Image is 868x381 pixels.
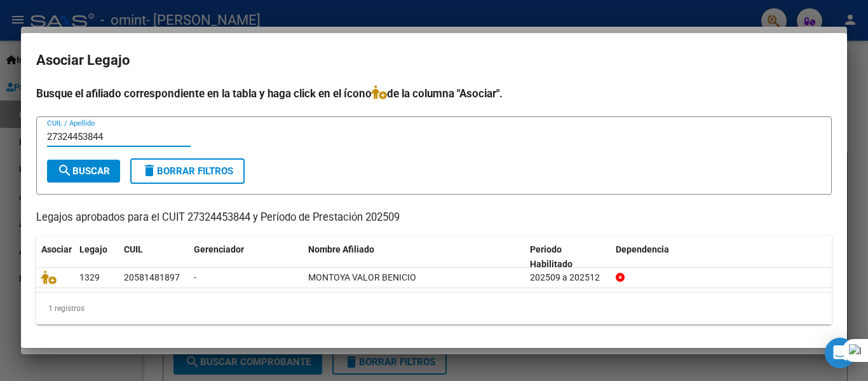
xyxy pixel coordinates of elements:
[124,244,143,254] span: CUIL
[616,244,669,254] span: Dependencia
[303,236,525,278] datatable-header-cell: Nombre Afiliado
[36,210,832,226] p: Legajos aprobados para el CUIT 27324453844 y Período de Prestación 202509
[79,272,100,282] span: 1329
[36,85,832,102] h4: Busque el afiliado correspondiente en la tabla y haga click en el ícono de la columna "Asociar".
[74,236,119,278] datatable-header-cell: Legajo
[194,244,244,254] span: Gerenciador
[36,48,832,73] h2: Asociar Legajo
[530,244,573,269] span: Periodo Habilitado
[308,244,374,254] span: Nombre Afiliado
[36,293,832,324] div: 1 registros
[119,236,189,278] datatable-header-cell: CUIL
[130,158,245,184] button: Borrar Filtros
[79,244,107,254] span: Legajo
[57,165,110,177] span: Buscar
[611,236,832,278] datatable-header-cell: Dependencia
[189,236,303,278] datatable-header-cell: Gerenciador
[124,270,180,285] div: 20581481897
[825,338,855,368] div: Open Intercom Messenger
[525,236,611,278] datatable-header-cell: Periodo Habilitado
[47,160,120,183] button: Buscar
[36,236,74,278] datatable-header-cell: Asociar
[142,165,233,177] span: Borrar Filtros
[142,163,157,178] mat-icon: delete
[194,272,196,282] span: -
[308,272,416,282] span: MONTOYA VALOR BENICIO
[41,244,72,254] span: Asociar
[57,163,72,178] mat-icon: search
[530,270,606,285] div: 202509 a 202512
